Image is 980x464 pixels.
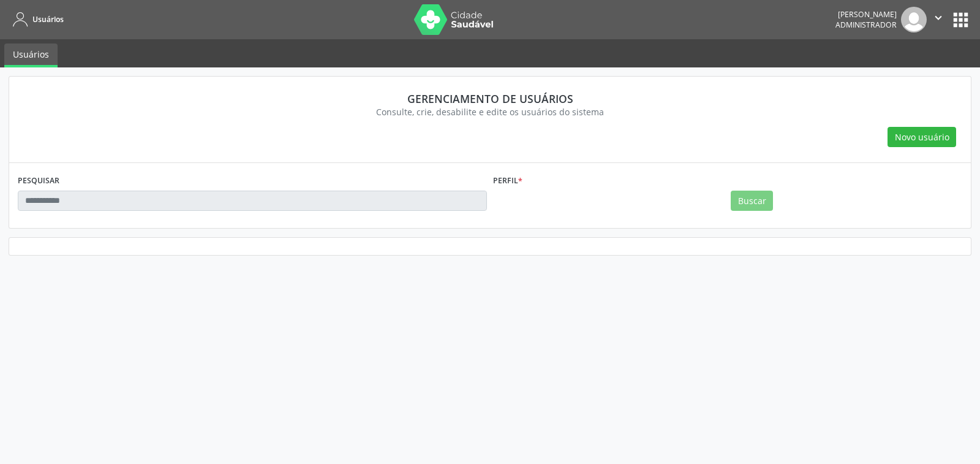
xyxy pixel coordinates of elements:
[32,14,64,25] span: Usuários
[950,9,971,31] button: apps
[901,7,927,32] img: img
[731,191,773,211] button: Buscar
[4,44,58,67] a: Usuários
[26,92,954,105] div: Gerenciamento de usuários
[927,7,950,32] button: 
[26,105,954,118] div: Consulte, crie, desabilite e edite os usuários do sistema
[888,127,956,148] button: Novo usuário
[18,172,59,191] label: PESQUISAR
[932,11,945,25] i: 
[9,9,64,29] a: Usuários
[835,9,897,20] div: [PERSON_NAME]
[835,20,897,30] span: Administrador
[493,172,522,191] label: Perfil
[895,131,949,143] span: Novo usuário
